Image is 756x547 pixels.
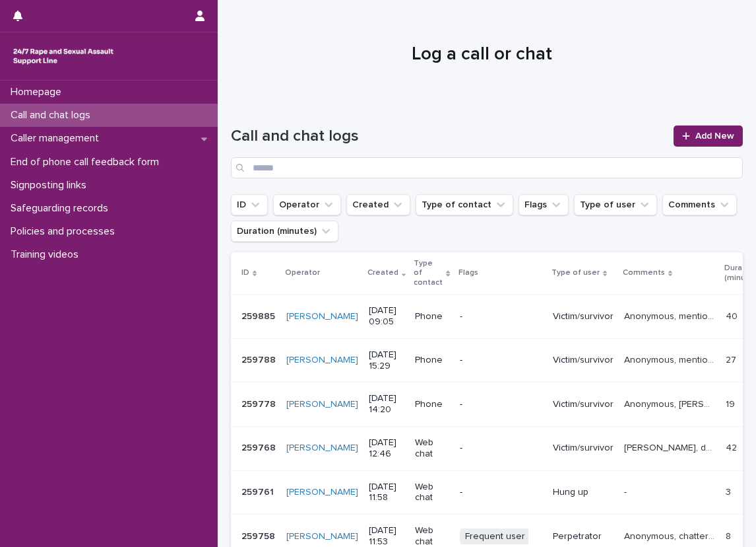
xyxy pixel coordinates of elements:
a: [PERSON_NAME] [286,311,358,322]
p: 259778 [241,396,278,410]
p: Victim/survivor [553,355,614,366]
button: Operator [273,194,341,215]
p: 259788 [241,352,278,366]
p: Ruth, described experiencing sexual violence perpetrated by their husband, explored thoughts and ... [624,440,718,454]
span: Add New [695,131,734,141]
input: Search [231,157,743,178]
button: Type of contact [416,194,513,215]
p: Victim/survivor [553,311,614,322]
p: Signposting links [5,179,97,192]
button: Flags [519,194,569,215]
p: Anonymous, chatter said "I didn’t mean to", "I figured my friend sister", "I had sex while she sl... [624,529,718,542]
a: [PERSON_NAME] [286,355,358,366]
a: Add New [674,126,743,147]
p: Perpetrator [553,531,614,542]
p: 259758 [241,529,278,542]
p: 27 [726,352,739,366]
h1: Call and chat logs [231,127,666,146]
p: 259885 [241,309,278,322]
p: - [460,311,542,322]
p: Phone [415,355,449,366]
p: [DATE] 12:46 [369,437,404,460]
p: Web chat [415,437,449,460]
p: 40 [726,309,740,322]
p: Type of contact [414,256,443,290]
p: Safeguarding records [5,202,119,215]
p: Victim/survivor [553,399,614,410]
p: ID [241,266,249,280]
p: [DATE] 14:20 [369,393,404,416]
p: 3 [726,484,734,498]
a: [PERSON_NAME] [286,531,358,542]
p: Training videos [5,248,89,261]
p: - [624,484,629,498]
p: Operator [285,266,320,280]
p: Homepage [5,86,72,98]
h1: Log a call or chat [231,44,733,66]
a: [PERSON_NAME] [286,443,358,454]
p: Anonymous, mentioned experiences and operator gave emotional support, talked about people, food, ... [624,352,718,366]
button: ID [231,194,268,215]
img: rhQMoQhaT3yELyF149Cw [11,43,116,69]
p: 259768 [241,440,278,454]
p: - [460,355,542,366]
span: Frequent user [460,529,530,545]
p: Created [367,266,398,280]
p: [DATE] 15:29 [369,349,404,372]
p: 8 [726,529,734,542]
button: Comments [662,194,737,215]
p: Call and chat logs [5,109,101,122]
button: Created [346,194,410,215]
p: - [460,399,542,410]
p: 19 [726,396,738,410]
p: Flags [458,266,478,280]
p: Web chat [415,482,449,504]
p: - [460,443,542,454]
a: [PERSON_NAME] [286,487,358,498]
p: Phone [415,399,449,410]
p: End of phone call feedback form [5,156,170,168]
p: Comments [623,266,665,280]
p: Phone [415,311,449,322]
p: Anonymous, mentioned experiencing sexual violence, talked about interactions with people and feel... [624,309,718,322]
p: Hung up [553,487,614,498]
p: 42 [726,440,740,454]
p: Anonymous, caller mentioned experiencing sexual violence and operator gave emotional support, dis... [624,396,718,410]
button: Type of user [574,194,657,215]
p: Caller management [5,132,110,145]
a: [PERSON_NAME] [286,399,358,410]
p: - [460,487,542,498]
p: [DATE] 09:05 [369,305,404,328]
p: Type of user [551,266,600,280]
p: 259761 [241,484,276,498]
p: Policies and processes [5,225,125,238]
button: Duration (minutes) [231,221,338,242]
p: Victim/survivor [553,443,614,454]
p: [DATE] 11:58 [369,482,404,504]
